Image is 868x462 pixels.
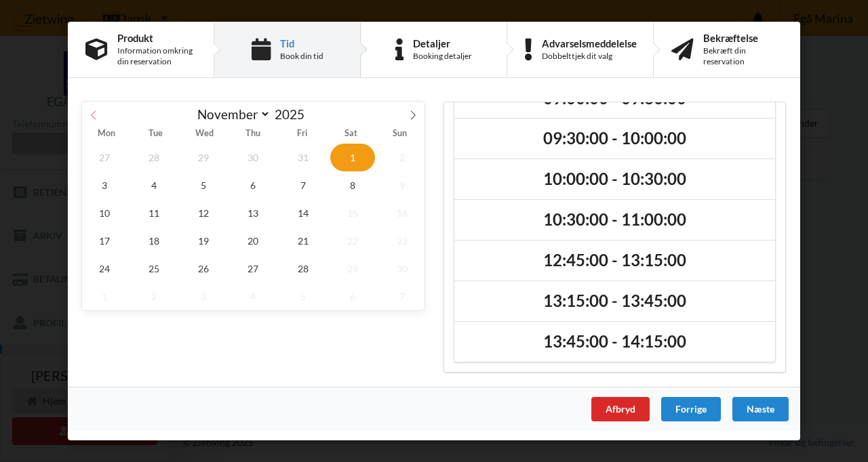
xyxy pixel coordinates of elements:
span: October 31, 2025 [281,144,325,171]
span: December 1, 2025 [82,282,127,310]
input: Year [271,106,315,122]
span: November 8, 2025 [330,171,375,199]
span: November 7, 2025 [281,171,325,199]
span: Tue [131,130,180,139]
span: Mon [82,130,131,139]
h2: 12:45:00 - 13:15:00 [464,250,766,271]
h2: 13:15:00 - 13:45:00 [464,291,766,312]
div: Dobbelttjek dit valg [542,51,637,62]
span: October 30, 2025 [231,144,276,171]
span: November 18, 2025 [132,227,176,255]
span: November 6, 2025 [231,171,276,199]
span: November 20, 2025 [231,227,276,255]
span: November 26, 2025 [181,255,226,282]
span: Wed [180,130,229,139]
span: November 3, 2025 [82,171,127,199]
div: Booking detaljer [413,51,472,62]
span: Fri [278,130,327,139]
span: November 11, 2025 [132,199,176,227]
h2: 09:30:00 - 10:00:00 [464,129,766,150]
span: November 19, 2025 [181,227,226,255]
span: November 1, 2025 [330,144,375,171]
span: October 28, 2025 [132,144,176,171]
span: November 27, 2025 [231,255,276,282]
span: October 27, 2025 [82,144,127,171]
span: November 12, 2025 [181,199,226,227]
div: Book din tid [280,51,323,62]
span: November 5, 2025 [181,171,226,199]
span: November 17, 2025 [82,227,127,255]
span: November 14, 2025 [281,199,325,227]
span: November 9, 2025 [380,171,425,199]
span: November 25, 2025 [132,255,176,282]
span: November 22, 2025 [330,227,375,255]
div: Produkt [117,33,196,43]
h2: 10:00:00 - 10:30:00 [464,169,766,190]
h2: 13:45:00 - 14:15:00 [464,331,766,352]
span: November 2, 2025 [380,144,425,171]
span: December 5, 2025 [281,282,325,310]
span: November 4, 2025 [132,171,176,199]
div: Tid [280,38,323,49]
span: November 28, 2025 [281,255,325,282]
span: December 4, 2025 [231,282,276,310]
div: Forrige [661,397,721,421]
span: November 15, 2025 [330,199,375,227]
div: Detaljer [413,38,472,49]
span: November 30, 2025 [380,255,425,282]
span: November 29, 2025 [330,255,375,282]
span: December 3, 2025 [181,282,226,310]
div: Bekræftelse [703,33,783,43]
span: December 6, 2025 [330,282,375,310]
div: Bekræft din reservation [703,45,783,67]
select: Month [191,106,271,123]
div: Afbryd [591,397,650,421]
span: Thu [229,130,277,139]
h2: 10:30:00 - 11:00:00 [464,209,766,230]
div: Advarselsmeddelelse [542,38,637,49]
div: Næste [732,397,789,421]
span: October 29, 2025 [181,144,226,171]
div: Information omkring din reservation [117,45,196,67]
span: Sat [327,130,376,139]
span: December 7, 2025 [380,282,425,310]
span: November 13, 2025 [231,199,276,227]
span: November 21, 2025 [281,227,325,255]
span: Sun [376,130,425,139]
span: December 2, 2025 [132,282,176,310]
span: November 10, 2025 [82,199,127,227]
span: November 16, 2025 [380,199,425,227]
span: November 24, 2025 [82,255,127,282]
span: November 23, 2025 [380,227,425,255]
